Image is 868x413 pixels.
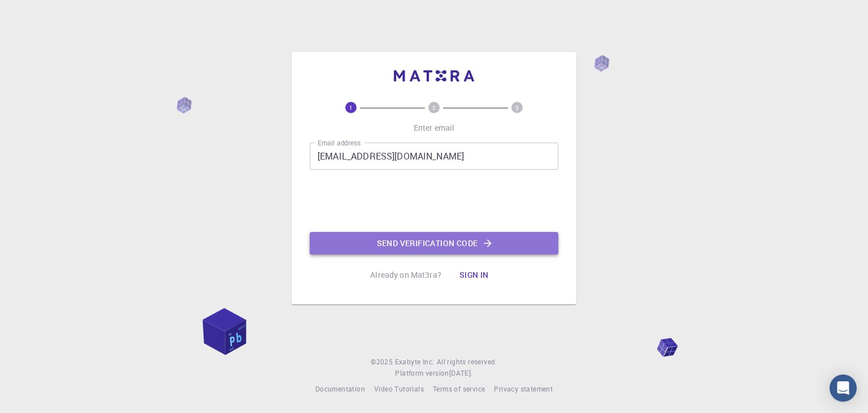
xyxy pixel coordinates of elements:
div: Open Intercom Messenger [830,375,857,402]
span: Exabyte Inc. [395,357,435,366]
label: Email address [318,138,361,148]
span: [DATE] . [449,368,473,377]
text: 1 [349,104,353,111]
button: Send verification code [310,232,558,255]
a: Terms of service [433,384,485,395]
a: Privacy statement [494,384,553,395]
iframe: reCAPTCHA [348,179,520,223]
a: [DATE]. [449,368,473,379]
p: Already on Mat3ra? [370,269,441,281]
span: Documentation [315,384,365,393]
button: Sign in [450,264,498,286]
span: Platform version [395,368,449,379]
span: All rights reserved. [437,356,497,368]
text: 2 [432,104,436,111]
span: © 2025 [371,356,394,368]
a: Documentation [315,384,365,395]
p: Enter email [414,122,455,134]
text: 3 [515,104,519,111]
a: Exabyte Inc. [395,356,435,368]
span: Terms of service [433,384,485,393]
a: Video Tutorials [374,384,424,395]
span: Privacy statement [494,384,553,393]
span: Video Tutorials [374,384,424,393]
